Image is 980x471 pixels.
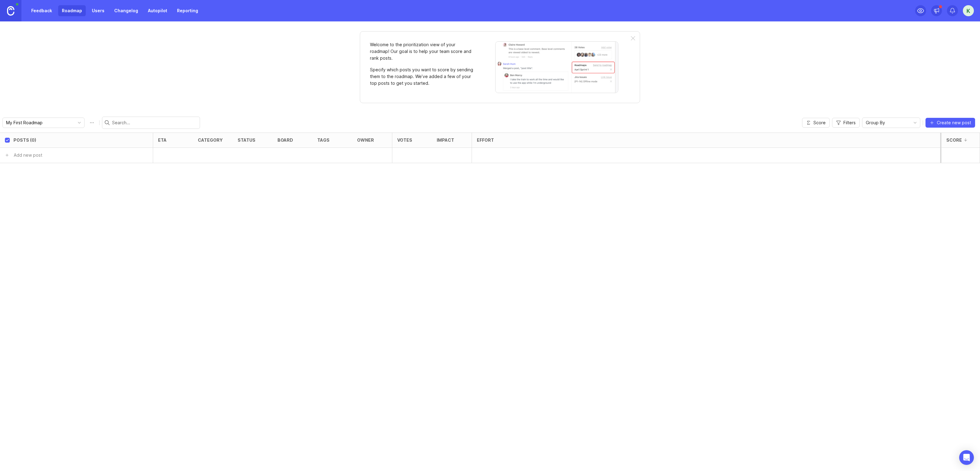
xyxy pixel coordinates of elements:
svg: toggle icon [74,120,84,125]
div: Open Intercom Messenger [959,450,974,465]
input: My First Roadmap [6,119,74,126]
button: Score [802,118,830,128]
a: Feedback [28,5,56,16]
div: Add new post [14,152,42,159]
div: toggle menu [2,118,85,128]
div: toggle menu [862,118,920,128]
div: Impact [437,138,454,142]
div: tags [317,138,330,142]
div: eta [158,138,167,142]
span: Create new post [937,120,971,126]
button: Roadmap options [87,118,97,128]
a: Roadmap [58,5,86,16]
img: When viewing a post, you can send it to a roadmap [495,41,618,93]
div: board [277,138,293,142]
svg: toggle icon [910,120,920,125]
div: Votes [397,138,412,142]
div: owner [357,138,374,142]
span: Score [813,120,826,126]
a: Changelog [111,5,142,16]
div: Posts (0) [13,138,36,142]
div: status [238,138,255,142]
p: Specify which posts you want to score by sending them to the roadmap. We’ve added a few of your t... [370,66,474,87]
button: Create new post [925,118,975,128]
a: Reporting [173,5,202,16]
div: category [198,138,223,142]
img: Canny Home [7,6,14,16]
button: K [963,5,974,16]
input: Search... [112,119,197,126]
div: Score [946,138,962,142]
a: Autopilot [144,5,171,16]
span: Filters [843,120,856,126]
p: Welcome to the prioritization view of your roadmap! Our goal is to help your team score and rank ... [370,41,474,62]
a: Users [88,5,108,16]
button: Filters [832,118,860,128]
span: Group By [866,119,885,126]
div: Effort [477,138,494,142]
